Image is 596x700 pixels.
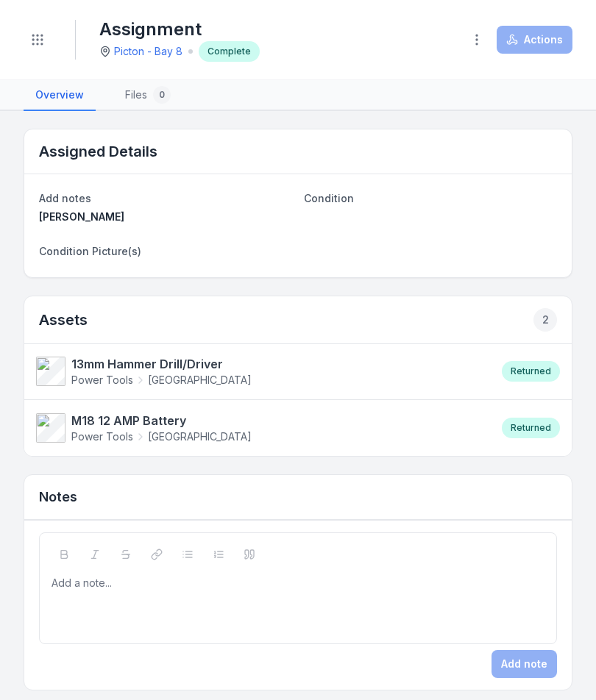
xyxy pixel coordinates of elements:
div: Returned [502,418,560,438]
h1: Assignment [99,18,260,41]
span: Add notes [39,192,91,204]
a: Files0 [113,80,182,111]
span: Power Tools [71,373,133,387]
h2: Assigned Details [39,141,157,162]
a: Picton - Bay 8 [114,44,182,59]
h2: Assets [39,308,557,332]
button: Toggle navigation [24,26,52,54]
strong: M18 12 AMP Battery [71,412,252,429]
span: Condition Picture(s) [39,245,141,257]
span: Power Tools [71,429,133,444]
div: Complete [199,41,260,62]
span: [GEOGRAPHIC_DATA] [148,429,252,444]
span: [GEOGRAPHIC_DATA] [148,373,252,387]
div: 2 [533,308,557,332]
div: 0 [153,86,171,104]
div: Returned [502,361,560,382]
a: M18 12 AMP BatteryPower Tools[GEOGRAPHIC_DATA] [36,412,487,444]
h3: Notes [39,487,77,507]
a: 13mm Hammer Drill/DriverPower Tools[GEOGRAPHIC_DATA] [36,355,487,387]
strong: 13mm Hammer Drill/Driver [71,355,252,373]
span: Condition [304,192,354,204]
a: Overview [24,80,96,111]
span: [PERSON_NAME] [39,210,124,223]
